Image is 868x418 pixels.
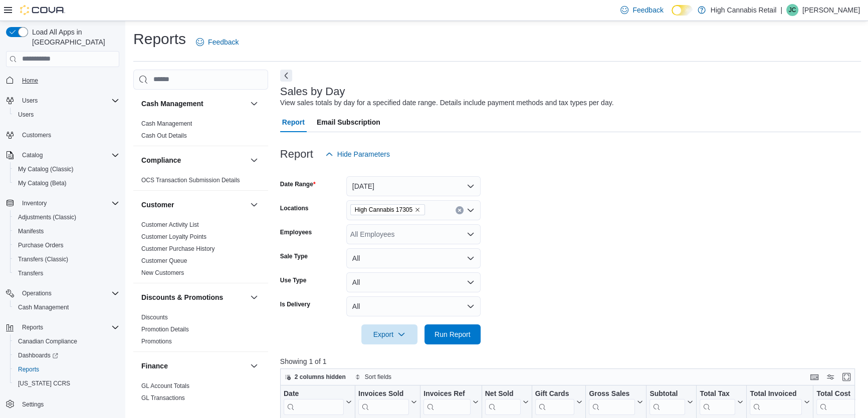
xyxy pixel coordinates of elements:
[589,389,643,414] button: Gross Sales
[355,205,412,215] span: High Cannabis 17305
[141,292,246,302] button: Discounts & Promotions
[14,253,119,265] span: Transfers (Classic)
[14,109,119,121] span: Users
[535,389,574,414] div: Gift Card Sales
[14,239,119,251] span: Purchase Orders
[414,207,420,213] button: Remove High Cannabis 17305 from selection in this group
[141,200,246,210] button: Customer
[632,5,663,15] span: Feedback
[18,321,47,333] button: Reports
[141,361,168,371] h3: Finance
[2,148,123,162] button: Catalog
[589,389,635,398] div: Gross Sales
[780,4,782,16] p: |
[423,389,470,398] div: Invoices Ref
[365,373,391,381] span: Sort fields
[18,197,119,209] span: Inventory
[750,389,802,414] div: Total Invoiced
[14,109,38,121] a: Users
[280,180,316,188] label: Date Range
[22,289,52,297] span: Operations
[18,227,44,235] span: Manifests
[141,233,206,240] a: Customer Loyalty Points
[351,371,395,383] button: Sort fields
[14,253,72,265] a: Transfers (Classic)
[18,303,69,311] span: Cash Management
[10,334,123,348] button: Canadian Compliance
[10,224,123,238] button: Manifests
[14,335,119,347] span: Canadian Compliance
[133,118,268,146] div: Cash Management
[2,128,123,142] button: Customers
[467,230,475,238] button: Open list of options
[2,286,123,300] button: Operations
[18,74,119,87] span: Home
[133,29,186,49] h1: Reports
[141,245,215,252] a: Customer Purchase History
[14,301,119,313] span: Cash Management
[14,163,78,175] a: My Catalog (Classic)
[2,94,123,108] button: Users
[14,267,47,279] a: Transfers
[141,120,192,127] a: Cash Management
[816,389,855,398] div: Total Cost
[808,371,820,383] button: Keyboard shortcuts
[10,376,123,390] button: [US_STATE] CCRS
[435,329,471,339] span: Run Report
[18,269,43,277] span: Transfers
[14,211,80,223] a: Adjustments (Classic)
[18,241,64,249] span: Purchase Orders
[672,5,693,16] input: Dark Mode
[141,338,172,345] a: Promotions
[789,4,796,16] span: JC
[141,382,189,390] span: GL Account Totals
[141,394,185,402] span: GL Transactions
[317,112,380,132] span: Email Subscription
[2,320,123,334] button: Reports
[141,269,184,276] a: New Customers
[456,206,464,214] button: Clear input
[361,324,417,344] button: Export
[141,120,192,128] span: Cash Management
[14,363,43,375] a: Reports
[10,300,123,314] button: Cash Management
[346,176,481,196] button: [DATE]
[280,204,309,212] label: Locations
[141,176,240,184] span: OCS Transaction Submission Details
[18,365,39,373] span: Reports
[14,225,119,237] span: Manifests
[141,132,187,139] a: Cash Out Details
[280,276,306,284] label: Use Type
[10,348,123,362] a: Dashboards
[28,27,119,47] span: Load All Apps in [GEOGRAPHIC_DATA]
[10,108,123,122] button: Users
[750,389,810,414] button: Total Invoiced
[10,176,123,190] button: My Catalog (Beta)
[141,382,189,389] a: GL Account Totals
[485,389,528,414] button: Net Sold
[816,389,855,414] div: Total Cost
[141,132,187,140] span: Cash Out Details
[248,291,260,303] button: Discounts & Promotions
[18,397,119,410] span: Settings
[18,398,48,410] a: Settings
[192,32,243,52] a: Feedback
[141,221,199,228] a: Customer Activity List
[14,177,71,189] a: My Catalog (Beta)
[14,267,119,279] span: Transfers
[14,301,73,313] a: Cash Management
[2,196,123,210] button: Inventory
[22,400,44,408] span: Settings
[711,4,777,16] p: High Cannabis Retail
[750,389,802,398] div: Total Invoiced
[423,389,478,414] button: Invoices Ref
[18,255,68,263] span: Transfers (Classic)
[133,311,268,351] div: Discounts & Promotions
[284,389,344,414] div: Date
[141,326,189,333] a: Promotion Details
[14,225,48,237] a: Manifests
[18,129,119,141] span: Customers
[358,389,409,414] div: Invoices Sold
[284,389,352,414] button: Date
